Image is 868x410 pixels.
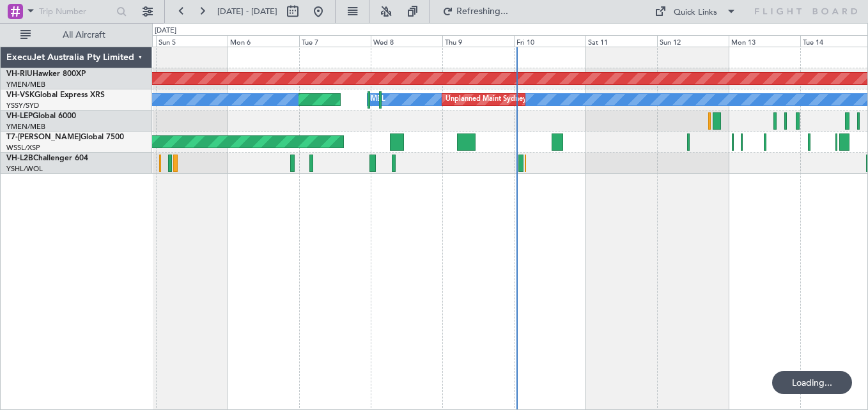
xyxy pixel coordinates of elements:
[299,35,371,47] div: Tue 7
[6,133,124,141] a: T7-[PERSON_NAME]Global 7500
[6,70,86,78] a: VH-RIUHawker 800XP
[156,35,228,47] div: Sun 5
[585,35,657,47] div: Sat 11
[6,70,33,78] span: VH-RIU
[39,2,112,21] input: Trip Number
[657,35,729,47] div: Sun 12
[729,35,800,47] div: Mon 13
[6,80,45,89] a: YMEN/MEB
[6,155,88,162] a: VH-L2BChallenger 604
[155,26,176,36] div: [DATE]
[217,6,277,17] span: [DATE] - [DATE]
[456,7,509,16] span: Refreshing...
[514,35,585,47] div: Fri 10
[6,91,105,99] a: VH-VSKGlobal Express XRS
[446,90,603,109] div: Unplanned Maint Sydney ([PERSON_NAME] Intl)
[14,25,139,45] button: All Aircraft
[371,35,442,47] div: Wed 8
[33,31,135,40] span: All Aircraft
[6,155,33,162] span: VH-L2B
[437,1,513,22] button: Refreshing...
[6,101,39,110] a: YSSY/SYD
[371,90,385,109] div: MEL
[6,143,40,153] a: WSSL/XSP
[442,35,514,47] div: Thu 9
[6,112,33,120] span: VH-LEP
[6,133,81,141] span: T7-[PERSON_NAME]
[674,6,717,19] div: Quick Links
[6,164,43,174] a: YSHL/WOL
[6,91,35,99] span: VH-VSK
[772,371,852,394] div: Loading...
[228,35,299,47] div: Mon 6
[6,122,45,132] a: YMEN/MEB
[6,112,76,120] a: VH-LEPGlobal 6000
[648,1,743,22] button: Quick Links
